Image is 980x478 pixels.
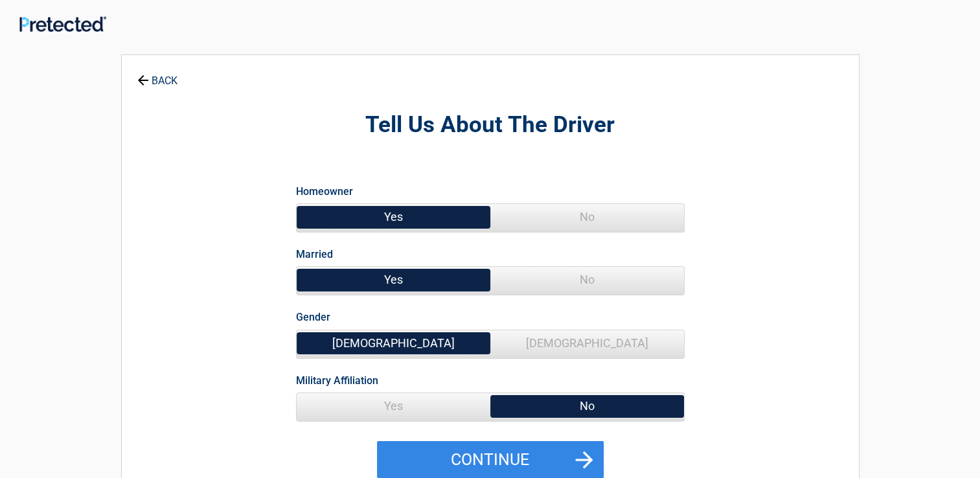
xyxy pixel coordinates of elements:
[297,204,490,230] span: Yes
[297,393,490,419] span: Yes
[297,330,490,356] span: [DEMOGRAPHIC_DATA]
[296,245,333,263] label: Married
[490,330,684,356] span: [DEMOGRAPHIC_DATA]
[490,204,684,230] span: No
[296,308,330,326] label: Gender
[296,183,353,200] label: Homeowner
[135,63,180,86] a: BACK
[490,393,684,419] span: No
[297,267,490,293] span: Yes
[19,16,106,32] img: Main Logo
[193,110,788,141] h2: Tell Us About The Driver
[490,267,684,293] span: No
[296,372,378,389] label: Military Affiliation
